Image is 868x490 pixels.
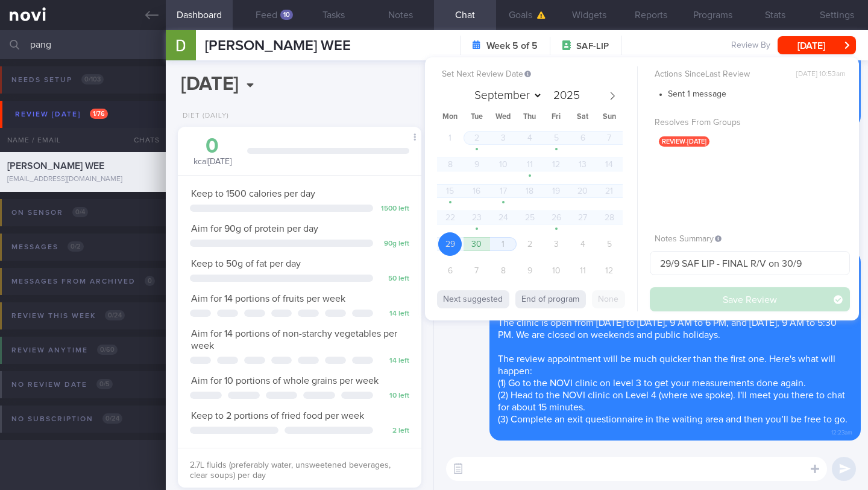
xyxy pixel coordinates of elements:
label: Resolves From Groups [655,118,845,129]
span: [DATE] 10:53am [796,70,845,79]
span: October 1, 2025 [491,232,515,256]
span: The review appointment will be much quicker than the first one. Here's what will happen: [498,354,835,376]
span: Keep to 2 portions of fried food per week [191,411,364,421]
span: Notes Summary [655,235,722,243]
button: [DATE] [778,36,856,54]
span: 0 / 103 [81,74,104,84]
span: October 5, 2025 [597,232,621,256]
span: Review By [731,40,770,51]
span: 1 / 76 [90,109,108,119]
span: 0 / 60 [97,345,118,355]
span: Aim for 14 portions of non-starchy vegetables per week [191,329,397,351]
button: Next suggested [437,290,509,308]
span: October 11, 2025 [571,259,594,282]
span: October 8, 2025 [491,259,515,282]
div: 10 [280,10,293,20]
span: [PERSON_NAME] WEE [7,161,104,171]
div: [EMAIL_ADDRESS][DOMAIN_NAME] [7,175,159,184]
label: Actions Since Last Review [655,69,845,80]
span: 0 / 4 [72,207,88,217]
div: 90 g left [379,240,409,249]
span: (3) Complete an exit questionnaire in the waiting area and then you’ll be free to go. [498,415,848,424]
div: No subscription [8,411,125,427]
div: 0 [190,136,235,157]
div: kcal [DATE] [190,136,235,168]
span: October 10, 2025 [544,259,568,282]
strong: Week 5 of 5 [486,40,538,52]
span: Thu [517,113,543,121]
span: Mon [437,113,464,121]
span: September 30, 2025 [465,232,488,256]
input: Year [549,90,582,101]
span: October 4, 2025 [571,232,594,256]
button: End of program [515,290,586,308]
span: [PERSON_NAME] WEE [205,39,351,53]
div: 2 left [379,427,409,436]
span: Fri [543,113,570,121]
li: Sent 1 message [668,86,850,100]
div: On sensor [8,205,91,221]
span: (2) Head to the NOVI clinic on Level 4 (where we spoke). I'll meet you there to chat for about 15... [498,390,845,412]
span: 2.7L fluids (preferably water, unsweetened beverages, clear soups) per day [190,461,391,480]
span: The clinic is open from [DATE] to [DATE], 9 AM to 6 PM, and [DATE], 9 AM to 5:30 PM. We are close... [498,318,837,340]
div: 10 left [379,392,409,401]
div: Messages from Archived [8,273,158,290]
span: Tue [464,113,490,121]
div: Review this week [8,308,128,324]
div: 1500 left [379,205,409,214]
span: review-[DATE] [659,136,709,147]
span: 0 / 5 [96,379,113,389]
div: No review date [8,377,116,393]
div: Messages [8,239,87,255]
span: October 12, 2025 [597,259,621,282]
select: Month [469,86,542,105]
label: Set Next Review Date [442,69,632,80]
span: Keep to 50g of fat per day [191,259,301,269]
div: 50 left [379,275,409,284]
span: October 3, 2025 [544,232,568,256]
span: 0 / 24 [102,413,122,424]
span: 12:23am [831,425,852,437]
span: 0 / 24 [105,310,125,320]
div: Review anytime [8,342,121,358]
div: Needs setup [8,72,107,88]
span: October 7, 2025 [465,259,488,282]
span: Aim for 10 portions of whole grains per week [191,376,379,386]
span: Keep to 1500 calories per day [191,189,315,199]
div: Diet (Daily) [178,112,229,121]
span: 0 / 2 [68,241,84,252]
span: Sun [596,113,623,121]
div: 14 left [379,357,409,366]
span: Aim for 90g of protein per day [191,224,318,234]
span: (1) Go to the NOVI clinic on level 3 to get your measurements done again. [498,378,806,388]
span: Aim for 14 portions of fruits per week [191,294,345,304]
span: October 9, 2025 [518,259,541,282]
div: 14 left [379,310,409,319]
span: October 6, 2025 [438,259,462,282]
span: Wed [490,113,517,121]
div: Review [DATE] [12,106,111,122]
span: SAF-LIP [576,40,609,52]
span: 0 [145,276,155,286]
span: Sat [570,113,596,121]
div: Chats [118,128,166,152]
span: October 2, 2025 [518,232,541,256]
